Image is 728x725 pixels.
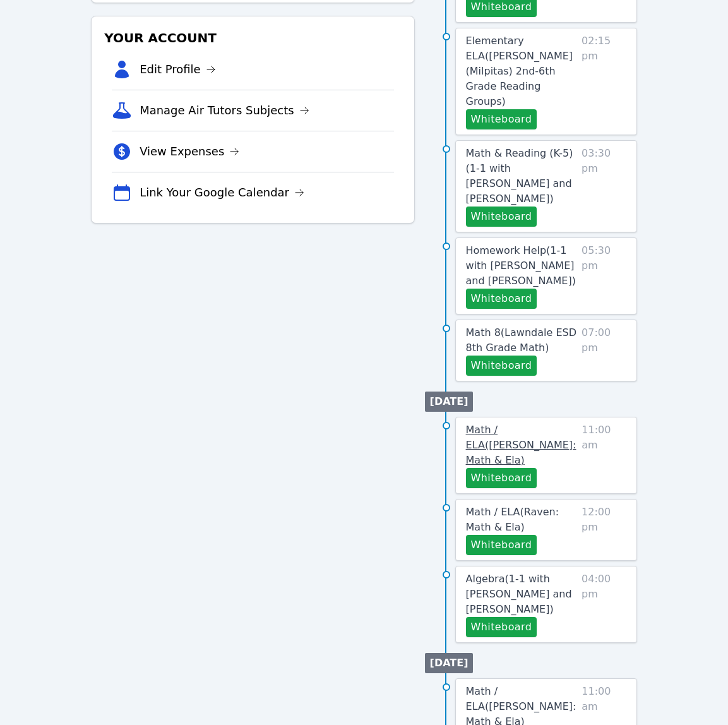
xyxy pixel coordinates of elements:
span: 07:00 pm [582,325,626,376]
span: Math & Reading (K-5) ( 1-1 with [PERSON_NAME] and [PERSON_NAME] ) [466,147,573,205]
a: Elementary ELA([PERSON_NAME] (Milpitas) 2nd-6th Grade Reading Groups) [466,33,577,109]
span: Elementary ELA ( [PERSON_NAME] (Milpitas) 2nd-6th Grade Reading Groups ) [466,35,573,107]
span: Algebra ( 1-1 with [PERSON_NAME] and [PERSON_NAME] ) [466,573,572,615]
button: Whiteboard [466,617,537,637]
a: Edit Profile [140,61,216,78]
h3: Your Account [102,27,403,49]
a: Math / ELA([PERSON_NAME]: Math & Ela) [466,422,577,468]
span: Math / ELA ( [PERSON_NAME]: Math & Ela ) [466,424,576,466]
a: Homework Help(1-1 with [PERSON_NAME] and [PERSON_NAME]) [466,243,577,289]
span: 02:15 pm [582,33,626,129]
button: Whiteboard [466,109,537,129]
span: 11:00 am [582,422,626,488]
a: Math / ELA(Raven: Math & Ela) [466,505,577,535]
span: 04:00 pm [582,572,626,637]
a: View Expenses [140,143,239,160]
li: [DATE] [425,392,474,412]
a: Math & Reading (K-5)(1-1 with [PERSON_NAME] and [PERSON_NAME]) [466,146,577,207]
a: Manage Air Tutors Subjects [140,102,309,119]
button: Whiteboard [466,468,537,488]
a: Math 8(Lawndale ESD 8th Grade Math) [466,325,577,356]
span: Math / ELA ( Raven: Math & Ela ) [466,506,559,533]
a: Link Your Google Calendar [140,184,304,201]
button: Whiteboard [466,535,537,555]
span: 03:30 pm [582,146,626,227]
span: Homework Help ( 1-1 with [PERSON_NAME] and [PERSON_NAME] ) [466,244,576,287]
button: Whiteboard [466,289,537,309]
a: Algebra(1-1 with [PERSON_NAME] and [PERSON_NAME]) [466,572,577,617]
span: Math 8 ( Lawndale ESD 8th Grade Math ) [466,327,576,354]
span: 12:00 pm [582,505,626,555]
button: Whiteboard [466,207,537,227]
button: Whiteboard [466,356,537,376]
li: [DATE] [425,653,474,673]
span: 05:30 pm [582,243,626,309]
